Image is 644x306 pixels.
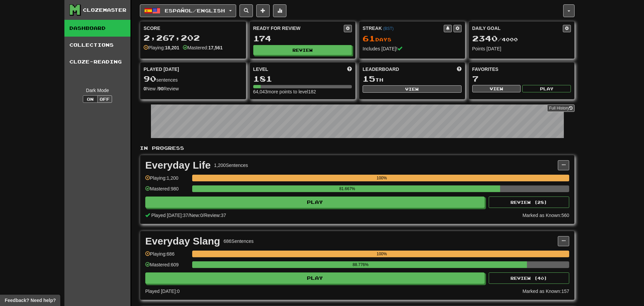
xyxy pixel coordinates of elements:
div: Mastered: 609 [145,261,189,272]
button: Play [145,196,485,208]
div: Everyday Slang [145,236,220,246]
a: Cloze-Reading [64,53,130,70]
div: Playing: 1,200 [145,175,189,186]
button: View [472,85,521,92]
div: 2,267,202 [144,34,243,42]
button: On [83,95,98,103]
strong: 90 [158,86,164,91]
button: Español/English [140,4,236,17]
a: (BST) [383,26,393,31]
span: / [188,213,190,218]
span: Played [DATE] [144,66,179,73]
span: Open feedback widget [5,297,56,304]
button: Review (28) [489,196,569,208]
button: Add sentence to collection [256,4,270,17]
div: Playing: [144,44,179,51]
div: Streak [363,25,444,32]
div: Clozemaster [83,7,126,13]
div: Daily Goal [472,25,563,32]
span: 2340 [472,34,498,43]
div: New / Review [144,85,243,92]
span: Leaderboard [363,66,399,73]
a: Full History [547,104,575,112]
span: Score more points to level up [347,66,352,73]
span: 15 [363,74,375,83]
span: Review: 37 [204,213,226,218]
strong: 0 [144,86,146,91]
p: In Progress [140,145,575,151]
div: Points [DATE] [472,45,571,52]
a: Dashboard [64,20,130,37]
div: Dark Mode [69,87,125,94]
button: More stats [273,4,286,17]
div: Day s [363,34,462,43]
button: Off [97,95,112,103]
span: 90 [144,74,156,83]
span: Español / English [165,8,225,13]
div: Favorites [472,66,571,73]
div: Marked as Known: 157 [523,288,569,295]
div: Ready for Review [253,25,344,32]
div: 174 [253,34,352,43]
strong: 17,561 [208,45,223,50]
button: Search sentences [239,4,253,17]
div: Mastered: [183,44,223,51]
div: 81.667% [194,185,500,192]
div: 686 Sentences [223,238,254,245]
div: Marked as Known: 560 [523,212,569,219]
span: / [203,213,204,218]
a: Collections [64,37,130,53]
button: Review (40) [489,272,569,284]
div: th [363,75,462,83]
span: Played [DATE]: 0 [145,289,179,294]
span: This week in points, UTC [457,66,462,73]
div: 88.776% [194,261,527,268]
div: Mastered: 980 [145,185,189,196]
span: Level [253,66,268,73]
div: 181 [253,75,352,83]
button: View [363,85,462,93]
div: 64,043 more points to level 182 [253,88,352,95]
div: sentences [144,75,243,83]
strong: 18,201 [165,45,179,50]
span: 61 [363,34,375,43]
div: Everyday Life [145,160,211,170]
span: New: 0 [190,213,203,218]
div: 7 [472,75,571,83]
div: Score [144,25,243,32]
div: 100% [194,251,569,257]
button: Play [522,85,571,92]
div: 100% [194,175,569,181]
div: Includes [DATE]! [363,45,462,52]
div: 1,200 Sentences [214,162,248,169]
button: Play [145,272,485,284]
div: Playing: 686 [145,251,189,262]
button: Review [253,45,352,55]
span: Played [DATE]: 37 [151,213,188,218]
span: / 4000 [472,37,518,42]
